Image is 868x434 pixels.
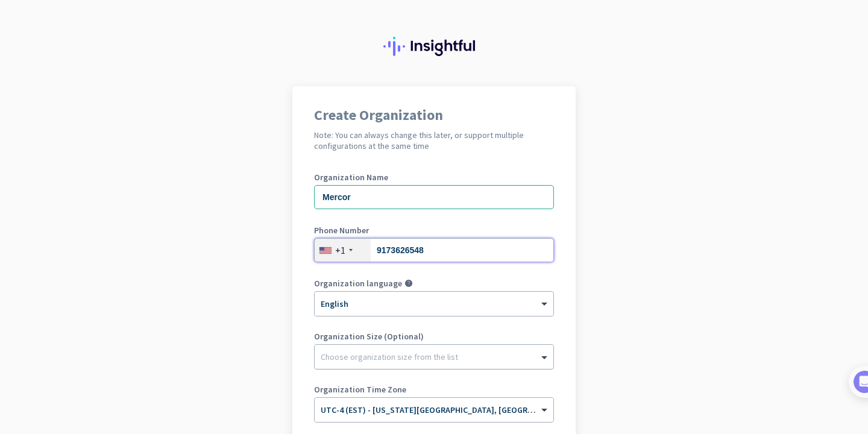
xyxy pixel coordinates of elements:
[314,173,554,181] label: Organization Name
[314,130,554,151] h2: Note: You can always change this later, or support multiple configurations at the same time
[314,279,402,288] label: Organization language
[314,108,554,122] h1: Create Organization
[383,37,485,56] img: Insightful
[404,279,413,288] i: help
[314,226,554,234] label: Phone Number
[314,238,554,262] input: 201-555-0123
[314,185,554,209] input: What is the name of your organization?
[314,332,554,341] label: Organization Size (Optional)
[314,385,554,394] label: Organization Time Zone
[335,244,345,256] div: +1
